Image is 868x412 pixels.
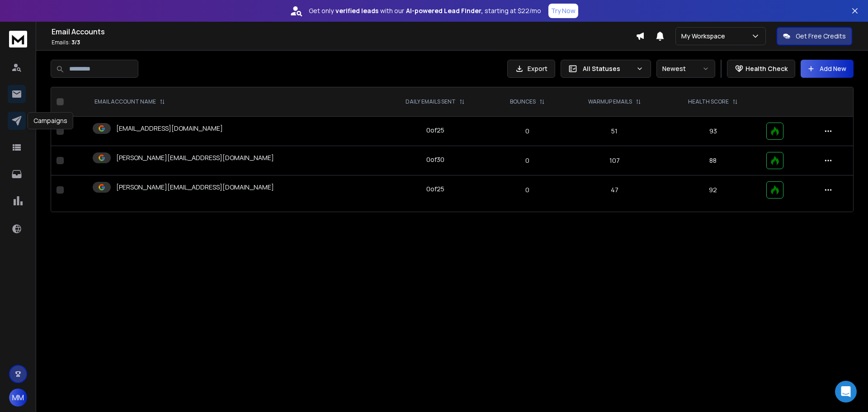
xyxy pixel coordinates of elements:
p: [PERSON_NAME][EMAIL_ADDRESS][DOMAIN_NAME] [116,153,274,162]
p: 0 [496,185,559,194]
p: 0 [496,127,559,136]
h1: Email Accounts [52,26,636,37]
button: Health Check [727,60,795,78]
p: BOUNCES [510,98,536,105]
p: Get Free Credits [796,32,846,41]
td: 92 [665,175,761,205]
p: Try Now [551,6,576,15]
span: 3 / 3 [71,38,80,46]
strong: verified leads [335,6,378,15]
div: Campaigns [28,112,73,129]
div: EMAIL ACCOUNT NAME [94,98,165,105]
p: Emails : [52,39,636,46]
p: My Workspace [681,32,729,41]
p: Get only with our starting at $22/mo [309,6,541,15]
div: 0 of 30 [426,155,444,164]
div: 0 of 25 [426,126,444,135]
p: WARMUP EMAILS [588,98,632,105]
p: 0 [496,156,559,165]
td: 107 [564,146,665,175]
td: 47 [564,175,665,205]
p: [PERSON_NAME][EMAIL_ADDRESS][DOMAIN_NAME] [116,183,274,192]
button: MM [9,388,27,407]
td: 93 [665,117,761,146]
div: 0 of 25 [426,185,444,194]
p: [EMAIL_ADDRESS][DOMAIN_NAME] [116,124,223,133]
p: All Statuses [583,64,632,73]
button: Try Now [548,4,578,18]
p: HEALTH SCORE [688,98,729,105]
button: Export [507,60,555,78]
button: Newest [656,60,715,78]
div: Open Intercom Messenger [835,381,857,403]
td: 88 [665,146,761,175]
button: Get Free Credits [777,27,852,45]
strong: AI-powered Lead Finder, [406,6,483,15]
button: Add New [801,60,854,78]
p: DAILY EMAILS SENT [406,98,456,105]
p: Health Check [745,64,788,73]
td: 51 [564,117,665,146]
img: logo [9,31,27,47]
